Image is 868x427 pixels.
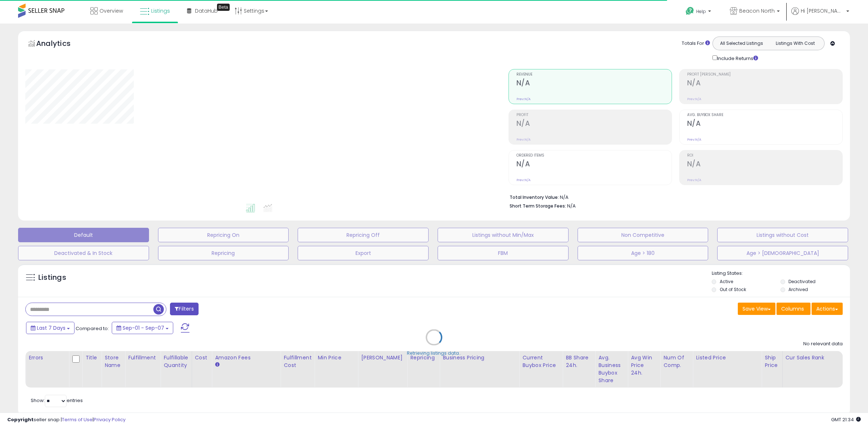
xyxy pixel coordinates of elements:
small: Prev: N/A [687,97,701,101]
h2: N/A [516,119,672,129]
h5: Analytics [36,38,85,50]
span: DataHub [195,7,218,14]
span: Beacon North [739,7,775,14]
b: Total Inventory Value: [510,194,559,200]
div: seller snap | | [7,417,125,423]
i: Get Help [685,7,694,16]
button: Non Competitive [578,228,709,242]
button: Export [298,246,429,260]
span: ROI [687,154,842,158]
button: Deactivated & In Stock [18,246,149,260]
button: Age > [DEMOGRAPHIC_DATA] [717,246,848,260]
small: Prev: N/A [516,97,531,101]
button: Listings without Min/Max [438,228,569,242]
span: Overview [99,7,123,14]
button: Listings without Cost [717,228,848,242]
button: Age > 180 [578,246,709,260]
button: Listings With Cost [768,39,822,48]
button: All Selected Listings [715,39,769,48]
span: Listings [151,7,170,14]
small: Prev: N/A [516,137,531,142]
h2: N/A [687,119,842,129]
li: N/A [510,192,837,201]
div: Totals For [682,40,710,47]
span: Profit [PERSON_NAME] [687,73,842,77]
div: Include Returns [707,54,767,62]
h2: N/A [687,79,842,89]
h2: N/A [516,79,672,89]
small: Prev: N/A [516,178,531,182]
button: Default [18,228,149,242]
b: Short Term Storage Fees: [510,203,566,209]
span: Profit [516,113,672,117]
div: Tooltip anchor [217,4,230,11]
small: Prev: N/A [687,137,701,142]
small: Prev: N/A [687,178,701,182]
h2: N/A [687,160,842,170]
button: Repricing [158,246,289,260]
span: Revenue [516,73,672,77]
button: Repricing Off [298,228,429,242]
span: Ordered Items [516,154,672,158]
a: Help [680,1,718,24]
button: FBM [438,246,569,260]
div: Retrieving listings data.. [407,350,461,356]
span: Avg. Buybox Share [687,113,842,117]
button: Repricing On [158,228,289,242]
span: N/A [567,202,576,209]
a: Hi [PERSON_NAME] [791,7,849,24]
h2: N/A [516,160,672,170]
span: Hi [PERSON_NAME] [801,7,844,14]
strong: Copyright [7,416,34,423]
span: Help [696,8,706,14]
